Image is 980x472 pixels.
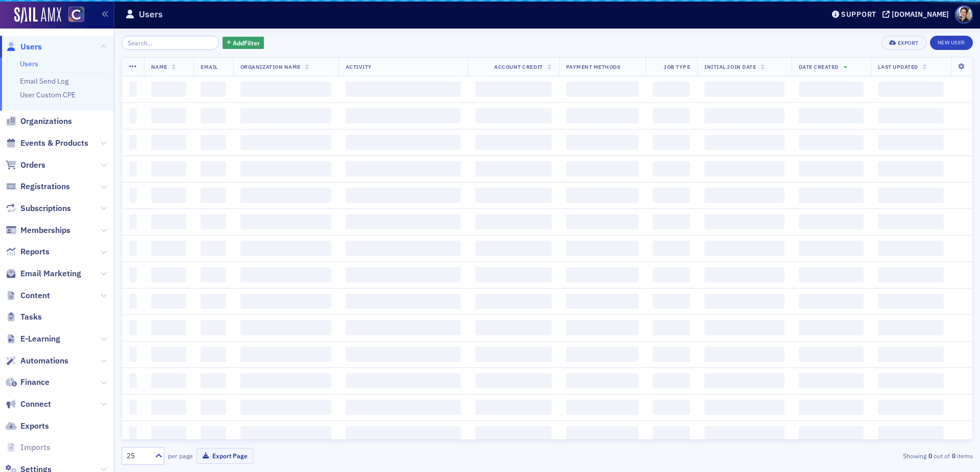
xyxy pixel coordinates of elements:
[704,241,784,256] span: ‌
[151,82,186,97] span: ‌
[240,320,331,335] span: ‌
[233,38,260,47] span: Add Filter
[566,400,639,415] span: ‌
[799,108,864,123] span: ‌
[704,188,784,203] span: ‌
[20,290,50,301] span: Content
[201,63,218,70] span: Email
[878,108,944,123] span: ‌
[566,347,639,362] span: ‌
[6,399,51,410] a: Connect
[6,442,51,453] a: Imports
[6,421,49,432] a: Exports
[240,214,331,229] span: ‌
[653,400,690,415] span: ‌
[129,241,137,256] span: ‌
[240,135,331,150] span: ‌
[129,294,137,309] span: ‌
[201,188,226,203] span: ‌
[346,320,461,335] span: ‌
[475,347,551,362] span: ‌
[139,8,163,20] h1: Users
[704,63,756,70] span: Initial Join Date
[129,188,137,203] span: ‌
[566,426,639,441] span: ‌
[799,135,864,150] span: ‌
[799,347,864,362] span: ‌
[20,311,42,323] span: Tasks
[881,36,926,50] button: Export
[6,246,50,257] a: Reports
[653,161,690,176] span: ‌
[201,294,226,309] span: ‌
[129,400,137,415] span: ‌
[704,347,784,362] span: ‌
[201,82,226,97] span: ‌
[704,82,784,97] span: ‌
[653,347,690,362] span: ‌
[704,267,784,282] span: ‌
[346,347,461,362] span: ‌
[566,161,639,176] span: ‌
[151,400,186,415] span: ‌
[878,161,944,176] span: ‌
[20,333,60,345] span: E-Learning
[475,320,551,335] span: ‌
[566,214,639,229] span: ‌
[878,347,944,362] span: ‌
[129,161,137,176] span: ‌
[346,373,461,388] span: ‌
[653,373,690,388] span: ‌
[151,426,186,441] span: ‌
[201,267,226,282] span: ‌
[240,188,331,203] span: ‌
[892,10,949,19] div: [DOMAIN_NAME]
[61,7,84,24] a: View Homepage
[696,451,973,460] div: Showing out of items
[878,241,944,256] span: ‌
[799,373,864,388] span: ‌
[151,108,186,123] span: ‌
[201,135,226,150] span: ‌
[653,294,690,309] span: ‌
[799,241,864,256] span: ‌
[878,63,918,70] span: Last Updated
[475,135,551,150] span: ‌
[240,373,331,388] span: ‌
[346,188,461,203] span: ‌
[799,294,864,309] span: ‌
[20,90,76,99] a: User Custom CPE
[240,267,331,282] span: ‌
[566,63,621,70] span: Payment Methods
[475,241,551,256] span: ‌
[704,400,784,415] span: ‌
[475,214,551,229] span: ‌
[20,355,68,366] span: Automations
[566,267,639,282] span: ‌
[475,400,551,415] span: ‌
[566,188,639,203] span: ‌
[20,59,38,68] a: Users
[704,161,784,176] span: ‌
[240,347,331,362] span: ‌
[14,7,61,23] img: SailAMX
[129,135,137,150] span: ‌
[6,181,70,192] a: Registrations
[475,373,551,388] span: ‌
[878,267,944,282] span: ‌
[20,246,50,257] span: Reports
[704,214,784,229] span: ‌
[240,294,331,309] span: ‌
[129,214,137,229] span: ‌
[20,41,42,53] span: Users
[878,400,944,415] span: ‌
[704,135,784,150] span: ‌
[475,188,551,203] span: ‌
[883,11,952,18] button: [DOMAIN_NAME]
[240,161,331,176] span: ‌
[20,138,88,149] span: Events & Products
[201,426,226,441] span: ‌
[240,400,331,415] span: ‌
[151,188,186,203] span: ‌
